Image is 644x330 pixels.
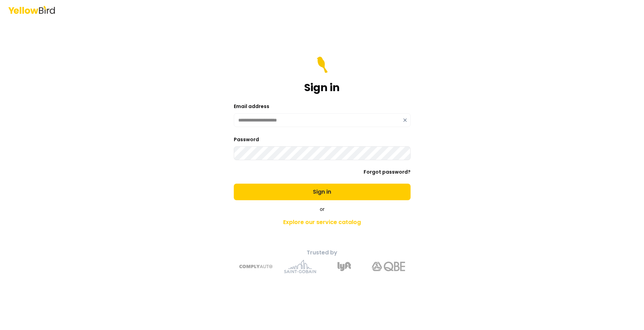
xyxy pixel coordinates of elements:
a: Forgot password? [364,168,411,175]
p: Trusted by [201,249,444,257]
h1: Sign in [304,81,340,94]
a: Explore our service catalog [201,215,444,229]
button: Sign in [234,184,411,200]
span: or [320,206,325,213]
label: Password [234,136,259,143]
label: Email address [234,103,269,110]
